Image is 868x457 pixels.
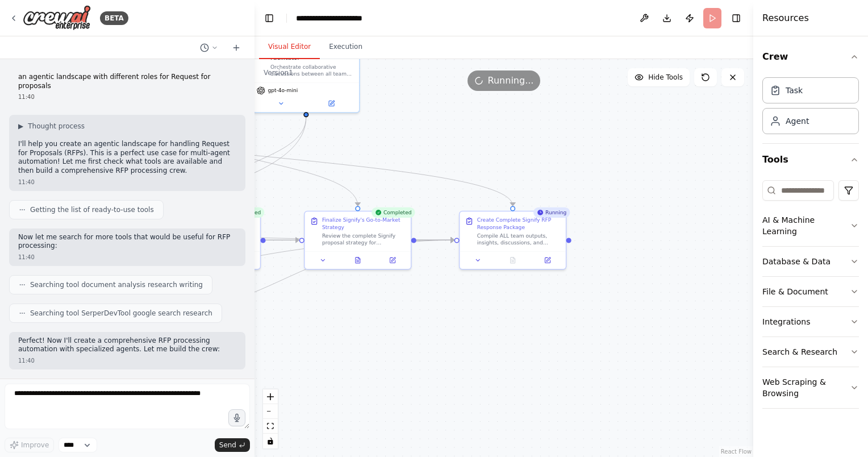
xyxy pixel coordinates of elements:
button: Execution [320,35,372,59]
span: Send [219,441,236,450]
span: Hide Tools [648,73,683,82]
button: Switch to previous chat [195,41,223,55]
span: gpt-4o-mini [268,87,298,94]
div: Running [533,207,570,218]
p: I'll help you create an agentic landscape for handling Request for Proposals (RFPs). This is a pe... [18,140,236,175]
button: Crew [762,41,859,73]
button: Visual Editor [259,35,320,59]
nav: breadcrumb [296,13,362,24]
button: No output available [495,255,531,265]
img: Logo [23,5,91,31]
button: ▶Thought process [18,122,85,131]
g: Edge from 1aae0f90-c3cb-4805-a783-e577248d197d to 3b9397a0-9406-4623-b475-0efb3a06060d [164,117,362,206]
div: Compile ALL team outputs, insights, discussions, and analyses into one comprehensive final delive... [477,232,561,246]
button: Open in side panel [378,255,407,265]
div: 11:40 [18,93,236,101]
div: Facilitate a comprehensive team discussion about the draft proposal for {rfp_name} involving all ... [172,232,255,246]
button: fit view [263,419,278,434]
p: an agentic landscape with different roles for Request for proposals [18,73,236,90]
button: View output [340,255,376,265]
div: 11:40 [18,178,236,186]
div: React Flow controls [263,389,278,448]
span: Improve [21,441,49,450]
button: Hide right sidebar [728,10,744,26]
g: Edge from 3b9397a0-9406-4623-b475-0efb3a06060d to 2a33c5a7-5efc-44d1-a285-c565a7a865af [416,236,454,244]
div: Crew [762,73,859,143]
button: Hide Tools [628,68,690,86]
div: Tools [762,176,859,418]
button: Search & Research [762,337,859,367]
button: Database & Data [762,247,859,276]
button: Improve [5,438,54,452]
button: Hide left sidebar [261,10,277,26]
button: zoom in [263,389,278,404]
div: Completed [220,207,264,218]
g: Edge from ba83c3b0-fb4b-407e-964a-73a4683df951 to 2a33c5a7-5efc-44d1-a285-c565a7a865af [26,109,517,206]
p: Now let me search for more tools that would be useful for RFP processing: [18,233,236,251]
span: Thought process [28,122,85,131]
div: Version 1 [264,68,293,77]
div: Completed [372,207,415,218]
span: Running... [488,74,534,88]
div: Orchestrate Final Team Review Discussion [172,217,255,230]
span: ▶ [18,122,23,131]
button: Open in side panel [227,255,257,265]
span: Getting the list of ready-to-use tools [30,205,154,214]
div: Agent [786,115,809,127]
button: Integrations [762,307,859,336]
button: Click to speak your automation idea [228,409,245,426]
p: Perfect! Now I'll create a comprehensive RFP processing automation with specialized agents. Let m... [18,336,236,354]
button: Tools [762,144,859,176]
g: Edge from ca6f8a98-96c9-4dd4-84e8-fab943601a36 to 2a33c5a7-5efc-44d1-a285-c565a7a865af [266,236,454,244]
g: Edge from 6540acc9-9953-4629-ad49-801d4a3ceb61 to 2a33c5a7-5efc-44d1-a285-c565a7a865af [115,236,454,322]
button: Start a new chat [227,41,245,55]
g: Edge from 2f620f8c-8dc3-4577-964e-253cbcbe5cdb to ca6f8a98-96c9-4dd4-84e8-fab943601a36 [203,117,310,206]
a: React Flow attribution [721,448,752,455]
div: Finalize Signify's Go-to-Market Strategy [322,217,406,230]
button: Send [215,438,250,452]
div: RFP Project Discussion FacilitatorOrchestrate collaborative discussions between all team members ... [252,39,360,113]
div: CompletedFinalize Signify's Go-to-Market StrategyReview the complete Signify proposal strategy fo... [304,211,411,270]
button: zoom out [263,404,278,419]
button: AI & Machine Learning [762,205,859,246]
div: Task [786,85,803,96]
div: RunningCreate Complete Signify RFP Response PackageCompile ALL team outputs, insights, discussion... [459,211,566,270]
div: Review the complete Signify proposal strategy for {rfp_name} and make final recommendations on wh... [322,232,406,246]
div: RFP Project Discussion Facilitator [270,44,354,61]
div: Orchestrate collaborative discussions between all team members working on {rfp_name}. Challenge f... [270,64,354,77]
button: toggle interactivity [263,434,278,448]
div: 11:40 [18,253,236,261]
div: BETA [100,11,128,25]
button: Open in side panel [533,255,562,265]
button: File & Document [762,277,859,306]
button: Open in side panel [307,98,356,109]
div: Create Complete Signify RFP Response Package [477,217,561,230]
div: 11:40 [18,356,236,365]
h4: Resources [762,11,809,25]
button: Web Scraping & Browsing [762,367,859,408]
span: Searching tool SerperDevTool google search research [30,309,212,318]
div: CompletedOrchestrate Final Team Review DiscussionFacilitate a comprehensive team discussion about... [153,211,261,270]
span: Searching tool document analysis research writing [30,280,203,289]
